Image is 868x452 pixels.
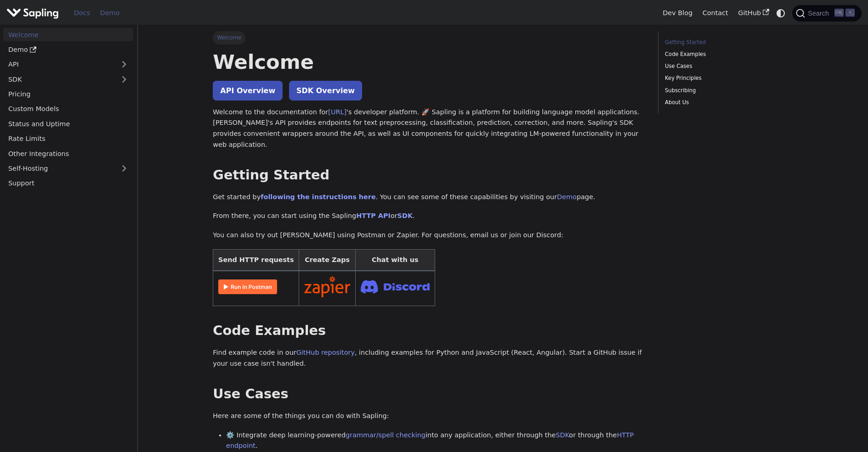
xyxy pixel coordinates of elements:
[845,9,855,17] kbd: K
[805,10,834,17] span: Search
[299,249,356,271] th: Create Zaps
[213,249,299,271] th: Send HTTP requests
[3,88,133,101] a: Pricing
[3,28,133,41] a: Welcome
[213,192,645,203] p: Get started by . You can see some of these capabilities by visiting our page.
[792,5,861,22] button: Search (Ctrl+K)
[213,386,645,402] h2: Use Cases
[658,6,697,20] a: Dev Blog
[213,107,645,151] p: Welcome to the documentation for 's developer platform. 🚀 Sapling is a platform for building lang...
[356,212,391,219] a: HTTP API
[213,31,645,44] nav: Breadcrumbs
[115,73,133,86] button: Expand sidebar category 'SDK'
[3,132,133,145] a: Rate Limits
[213,211,645,222] p: From there, you can start using the Sapling or .
[774,6,788,20] button: Switch between dark and light mode (currently system mode)
[346,431,425,439] a: grammar/spell checking
[665,98,789,107] a: About Us
[289,81,362,100] a: SDK Overview
[665,62,789,71] a: Use Cases
[95,6,125,20] a: Demo
[3,147,133,160] a: Other Integrations
[213,81,283,100] a: API Overview
[3,102,133,116] a: Custom Models
[304,276,350,297] img: Connect in Zapier
[218,279,277,294] img: Run in Postman
[355,249,435,271] th: Chat with us
[213,323,645,339] h2: Code Examples
[213,230,645,241] p: You can also try out [PERSON_NAME] using Postman or Zapier. For questions, email us or join our D...
[556,431,569,439] a: SDK
[226,430,645,452] li: ⚙️ Integrate deep learning-powered into any application, either through the or through the .
[213,167,645,184] h2: Getting Started
[6,6,62,20] a: Sapling.ai
[3,162,133,175] a: Self-Hosting
[213,50,645,74] h1: Welcome
[665,86,789,95] a: Subscribing
[213,31,245,44] span: Welcome
[397,212,413,219] a: SDK
[665,50,789,59] a: Code Examples
[665,74,789,83] a: Key Principles
[3,58,115,71] a: API
[261,193,375,201] a: following the instructions here
[115,58,133,71] button: Expand sidebar category 'API'
[328,108,346,116] a: [URL]
[665,38,789,47] a: Getting Started
[69,6,95,20] a: Docs
[3,117,133,130] a: Status and Uptime
[361,277,430,296] img: Join Discord
[698,6,733,20] a: Contact
[733,6,774,20] a: GitHub
[213,411,645,422] p: Here are some of the things you can do with Sapling:
[6,6,59,20] img: Sapling.ai
[296,349,355,356] a: GitHub repository
[213,347,645,369] p: Find example code in our , including examples for Python and JavaScript (React, Angular). Start a...
[3,73,115,86] a: SDK
[3,177,133,190] a: Support
[557,193,577,201] a: Demo
[3,43,133,56] a: Demo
